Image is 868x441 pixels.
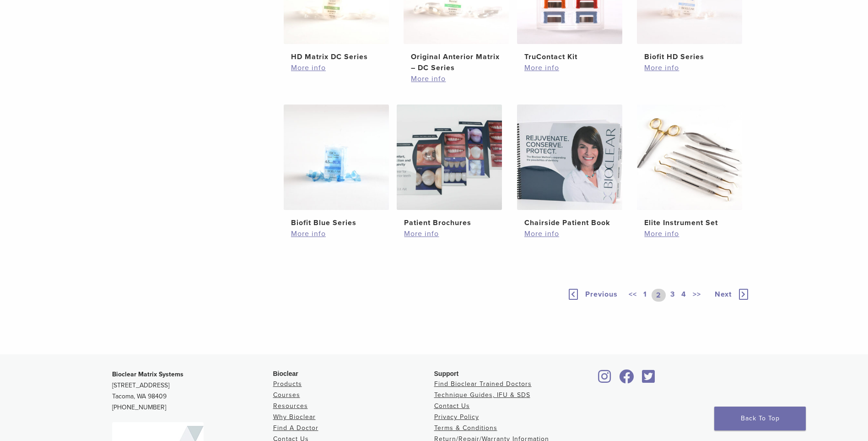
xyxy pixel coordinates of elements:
[644,217,735,228] h2: Elite Instrument Set
[524,51,615,62] h2: TruContact Kit
[291,62,382,73] a: More info
[714,407,806,430] a: Back To Top
[434,413,479,421] a: Privacy Policy
[524,228,615,239] a: More info
[291,217,382,228] h2: Biofit Blue Series
[642,289,649,302] a: 1
[434,370,459,377] span: Support
[636,105,743,228] a: Elite Instrument SetElite Instrument Set
[652,289,666,302] a: 2
[273,424,318,432] a: Find A Doctor
[627,289,639,302] a: <<
[691,289,703,302] a: >>
[644,228,735,239] a: More info
[273,402,308,410] a: Resources
[283,105,390,228] a: Biofit Blue SeriesBiofit Blue Series
[404,217,495,228] h2: Patient Brochures
[616,375,637,384] a: Bioclear
[404,228,495,239] a: More info
[679,289,688,302] a: 4
[669,289,677,302] a: 3
[284,105,389,210] img: Biofit Blue Series
[397,105,502,210] img: Patient Brochures
[273,413,316,421] a: Why Bioclear
[715,290,732,299] span: Next
[411,51,501,73] h2: Original Anterior Matrix – DC Series
[517,105,622,210] img: Chairside Patient Book
[434,424,497,432] a: Terms & Conditions
[291,228,382,239] a: More info
[112,370,183,378] strong: Bioclear Matrix Systems
[434,391,530,399] a: Technique Guides, IFU & SDS
[273,370,298,377] span: Bioclear
[585,290,618,299] span: Previous
[524,62,615,73] a: More info
[517,105,623,228] a: Chairside Patient BookChairside Patient Book
[291,51,382,62] h2: HD Matrix DC Series
[273,391,300,399] a: Courses
[595,375,615,384] a: Bioclear
[639,375,658,384] a: Bioclear
[112,369,273,413] p: [STREET_ADDRESS] Tacoma, WA 98409 [PHONE_NUMBER]
[644,51,735,62] h2: Biofit HD Series
[434,380,532,388] a: Find Bioclear Trained Doctors
[411,73,501,84] a: More info
[396,105,503,228] a: Patient BrochuresPatient Brochures
[644,62,735,73] a: More info
[524,217,615,228] h2: Chairside Patient Book
[434,402,470,410] a: Contact Us
[273,380,302,388] a: Products
[637,105,742,210] img: Elite Instrument Set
